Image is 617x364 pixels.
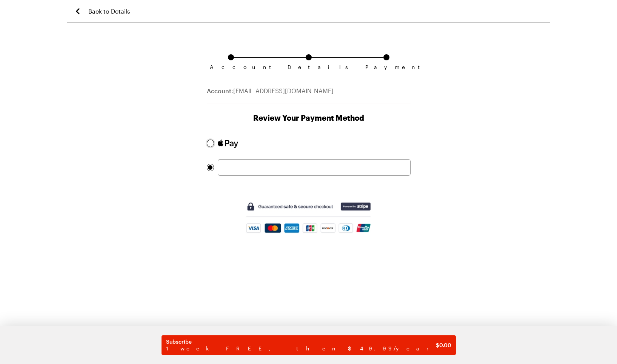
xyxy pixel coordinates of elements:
[245,201,372,234] img: Guaranteed safe and secure checkout powered by Stripe
[207,86,411,103] div: [EMAIL_ADDRESS][DOMAIN_NAME]
[210,64,252,70] span: Account
[88,7,130,16] span: Back to Details
[207,112,411,123] h1: Review Your Payment Method
[288,64,330,70] span: Details
[436,341,451,349] span: $ 0.00
[222,163,406,172] iframe: Secure card payment input frame
[207,87,233,94] span: Account:
[166,338,436,345] span: Subscribe
[218,140,238,148] img: Pay with Apple Pay
[306,54,312,64] a: Details
[365,64,408,70] span: Payment
[207,54,411,64] ol: Subscription checkout form navigation
[162,335,456,355] button: Subscribe1 week FREE, then $49.99/year$0.00
[166,345,436,352] span: 1 week FREE, then $49.99/year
